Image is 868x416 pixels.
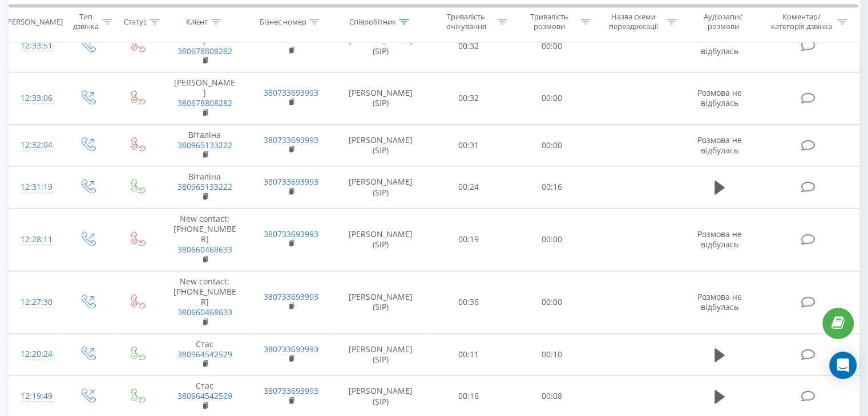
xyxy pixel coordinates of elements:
[427,333,510,376] td: 00:11
[72,12,99,31] div: Тип дзвінка
[697,35,742,56] span: Розмова не відбулась
[186,17,208,26] div: Клієнт
[334,124,427,166] td: [PERSON_NAME] (SIP)
[264,344,318,354] a: 380733693993
[334,271,427,333] td: [PERSON_NAME] (SIP)
[510,208,593,271] td: 00:00
[162,271,248,333] td: New contact: [PHONE_NUMBER]
[162,166,248,209] td: Віталіна
[427,208,510,271] td: 00:19
[349,17,396,26] div: Співробітник
[510,333,593,376] td: 00:10
[177,181,232,192] a: 380965133222
[162,333,248,376] td: Стас
[162,124,248,166] td: Віталіна
[697,229,742,250] span: Розмова не відбулась
[124,17,147,26] div: Статус
[177,307,232,317] a: 380660468633
[21,291,51,313] div: 12:27:30
[264,176,318,187] a: 380733693993
[177,244,232,255] a: 380660468633
[510,124,593,166] td: 00:00
[334,333,427,376] td: [PERSON_NAME] (SIP)
[510,20,593,72] td: 00:00
[264,385,318,396] a: 380733693993
[264,87,318,98] a: 380733693993
[520,12,578,31] div: Тривалість розмови
[162,20,248,72] td: [PERSON_NAME]
[177,140,232,150] a: 380965133222
[690,12,757,31] div: Аудіозапис розмови
[334,208,427,271] td: [PERSON_NAME] (SIP)
[768,12,834,31] div: Коментар/категорія дзвінка
[427,124,510,166] td: 00:31
[21,134,51,156] div: 12:32:04
[510,271,593,333] td: 00:00
[177,46,232,56] a: 380678808282
[177,349,232,360] a: 380964542529
[162,72,248,124] td: [PERSON_NAME]
[21,87,51,109] div: 12:33:06
[427,20,510,72] td: 00:32
[697,87,742,108] span: Розмова не відбулась
[264,229,318,239] a: 380733693993
[604,12,664,31] div: Назва схеми переадресації
[177,97,232,108] a: 380678808282
[697,134,742,156] span: Розмова не відбулась
[829,352,857,379] div: Open Intercom Messenger
[5,17,63,26] div: [PERSON_NAME]
[510,166,593,209] td: 00:16
[438,12,495,31] div: Тривалість очікування
[21,385,51,407] div: 12:19:49
[264,291,318,302] a: 380733693993
[510,72,593,124] td: 00:00
[427,271,510,333] td: 00:36
[264,134,318,145] a: 380733693993
[427,72,510,124] td: 00:32
[21,343,51,365] div: 12:20:24
[162,208,248,271] td: New contact: [PHONE_NUMBER]
[427,166,510,209] td: 00:24
[21,35,51,57] div: 12:33:51
[21,176,51,198] div: 12:31:19
[260,17,306,26] div: Бізнес номер
[334,20,427,72] td: [PERSON_NAME] (SIP)
[697,291,742,312] span: Розмова не відбулась
[334,166,427,209] td: [PERSON_NAME] (SIP)
[334,72,427,124] td: [PERSON_NAME] (SIP)
[21,229,51,251] div: 12:28:11
[177,390,232,401] a: 380964542529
